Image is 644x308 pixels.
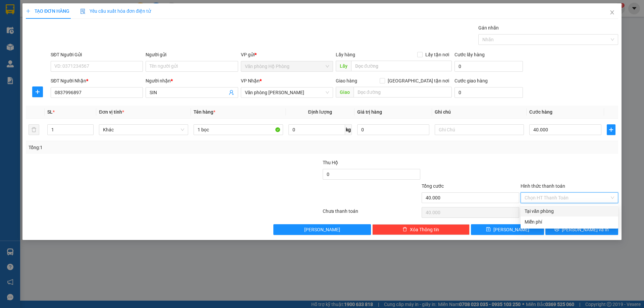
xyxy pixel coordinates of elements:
div: VP gửi [241,51,333,58]
span: Tổng cước [422,183,444,189]
div: SĐT Người Nhận [51,77,143,84]
span: Khác [103,125,184,135]
span: Xóa Thông tin [410,226,439,233]
button: printer[PERSON_NAME] và In [545,224,618,235]
input: Ghi Chú [435,124,524,135]
th: Ghi chú [432,106,527,119]
div: Tại văn phòng [525,207,614,215]
span: Lấy [336,61,351,71]
div: Tổng: 1 [29,144,249,151]
div: Người gửi [146,51,238,58]
button: delete [29,124,39,135]
span: Định lượng [308,109,332,115]
span: plus [26,9,31,13]
span: SL [47,109,53,115]
span: plus [33,89,43,95]
span: Văn phòng Hồ Chí Minh [245,87,329,98]
input: VD: Bàn, Ghế [194,124,283,135]
span: Lấy tận nơi [423,51,452,58]
span: save [486,227,491,232]
span: plus [607,127,615,132]
label: Gán nhãn [478,25,499,30]
button: plus [607,124,615,135]
span: kg [345,124,352,135]
button: Close [603,3,622,22]
button: save[PERSON_NAME] [471,224,544,235]
span: TẠO ĐƠN HÀNG [26,8,69,14]
span: Cước hàng [529,109,552,115]
img: icon [80,9,86,14]
span: VP Nhận [241,78,260,83]
input: 0 [357,124,429,135]
input: Cước lấy hàng [454,61,523,72]
label: Cước giao hàng [454,78,488,83]
span: Tên hàng [194,109,215,115]
span: [PERSON_NAME] [493,226,529,233]
div: Miễn phí [525,218,614,226]
label: Cước lấy hàng [454,52,485,57]
span: Giao [336,87,354,98]
div: Người nhận [146,77,238,84]
button: deleteXóa Thông tin [372,224,470,235]
span: Đơn vị tính [99,109,124,115]
span: user-add [229,90,234,95]
span: Lấy hàng [336,52,355,57]
span: Thu Hộ [323,160,338,165]
span: Giao hàng [336,78,357,83]
span: Văn phòng Hộ Phòng [245,61,329,71]
span: Yêu cầu xuất hóa đơn điện tử [80,8,151,14]
input: Cước giao hàng [454,87,523,98]
input: Dọc đường [354,87,452,98]
span: [PERSON_NAME] và In [562,226,609,233]
label: Hình thức thanh toán [521,183,565,189]
span: Giá trị hàng [357,109,382,115]
span: printer [554,227,559,232]
input: Dọc đường [351,61,452,71]
div: Chưa thanh toán [322,207,421,219]
span: [GEOGRAPHIC_DATA] tận nơi [385,77,452,84]
button: plus [32,86,43,97]
span: close [609,10,615,15]
button: [PERSON_NAME] [273,224,371,235]
span: delete [402,227,407,232]
div: SĐT Người Gửi [51,51,143,58]
span: [PERSON_NAME] [304,226,340,233]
